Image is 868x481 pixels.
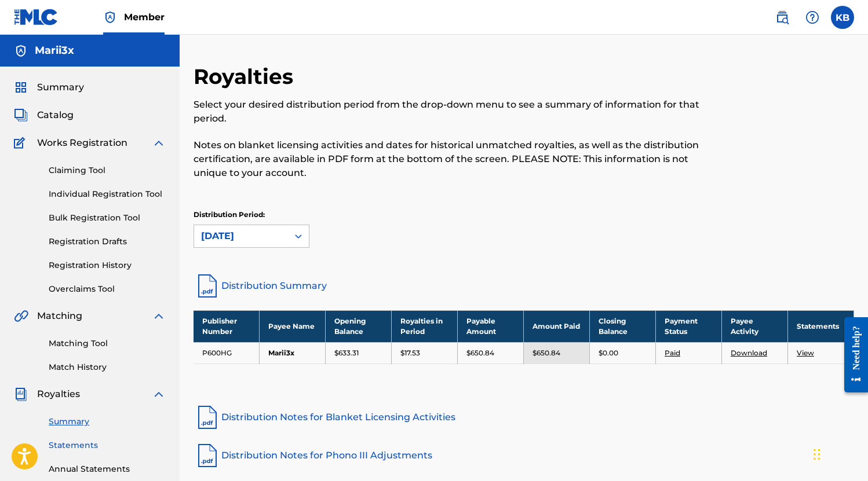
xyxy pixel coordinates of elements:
span: Catalog [37,108,74,122]
th: Payee Name [260,310,326,342]
p: $17.53 [400,348,420,358]
p: $650.84 [466,348,494,358]
a: Summary [49,416,166,428]
p: $650.84 [533,348,560,358]
iframe: Chat Widget [810,425,868,481]
img: expand [152,136,166,150]
img: Summary [14,80,28,94]
img: Accounts [14,44,28,58]
span: Summary [37,80,84,94]
img: Royalties [14,387,28,401]
img: help [805,10,819,24]
span: Royalties [37,387,80,401]
th: Statements [787,310,854,342]
img: Top Rightsholder [103,10,117,24]
a: Public Search [771,6,794,29]
a: Paid [665,348,680,357]
img: MLC Logo [14,9,59,25]
a: CatalogCatalog [14,108,74,122]
a: Distribution Notes for Blanket Licensing Activities [194,403,854,431]
a: Distribution Notes for Phono III Adjustments [194,442,854,469]
img: search [775,10,789,24]
img: expand [152,387,166,401]
img: distribution-summary-pdf [194,272,221,300]
iframe: Resource Center [836,305,868,404]
a: Download [731,348,767,357]
h5: Marii3x [35,44,74,57]
a: Distribution Summary [194,272,854,300]
td: P600HG [194,342,260,363]
a: Claiming Tool [49,164,166,177]
p: $0.00 [599,348,618,358]
a: Registration History [49,259,166,271]
div: Help [801,6,824,29]
p: Notes on blanket licensing activities and dates for historical unmatched royalties, as well as th... [194,138,702,180]
p: Distribution Period: [194,210,309,220]
th: Publisher Number [194,310,260,342]
div: [DATE] [201,229,281,243]
th: Payable Amount [458,310,524,342]
th: Payment Status [656,310,722,342]
p: $633.31 [334,348,359,358]
a: Matching Tool [49,337,166,350]
th: Opening Balance [326,310,392,342]
span: Member [124,10,165,24]
img: pdf [194,442,221,469]
a: SummarySummary [14,80,84,94]
h2: Royalties [194,64,299,90]
th: Payee Activity [722,310,788,342]
p: Select your desired distribution period from the drop-down menu to see a summary of information f... [194,98,702,126]
a: View [797,348,814,357]
a: Statements [49,439,166,451]
a: Bulk Registration Tool [49,212,166,224]
a: Overclaims Tool [49,283,166,295]
img: pdf [194,403,221,431]
a: Individual Registration Tool [49,188,166,200]
img: expand [152,309,166,323]
img: Matching [14,309,28,323]
td: Marii3x [260,342,326,363]
div: Drag [814,437,820,472]
th: Amount Paid [524,310,590,342]
th: Closing Balance [590,310,656,342]
a: Annual Statements [49,463,166,475]
span: Works Registration [37,136,127,150]
div: User Menu [831,6,854,29]
a: Registration Drafts [49,236,166,248]
img: Works Registration [14,136,29,150]
img: Catalog [14,108,28,122]
a: Match History [49,361,166,373]
span: Matching [37,309,82,323]
th: Royalties in Period [392,310,458,342]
